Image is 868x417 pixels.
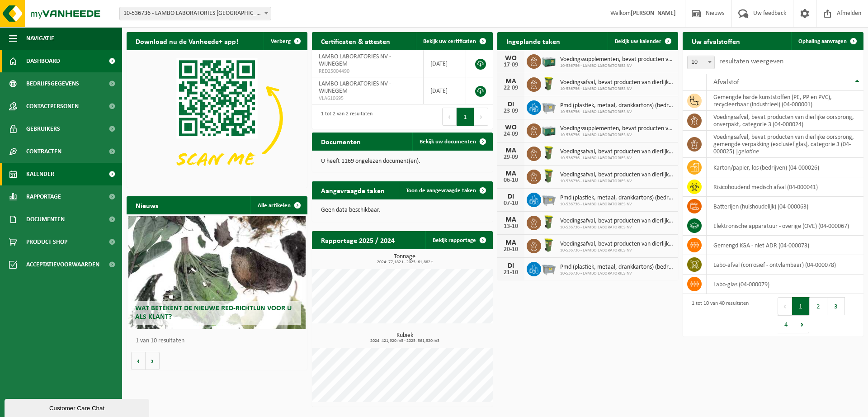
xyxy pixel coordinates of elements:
[791,32,863,50] a: Ophaling aanvragen
[502,78,520,85] div: MA
[608,32,677,50] a: Bekijk uw kalender
[319,53,391,67] span: LAMBO LABORATORIES NV - WIJNEGEM
[502,246,520,253] div: 20-10
[442,108,457,126] button: Previous
[795,315,809,333] button: Next
[707,111,863,131] td: voedingsafval, bevat producten van dierlijke oorsprong, onverpakt, categorie 3 (04-000024)
[319,81,391,95] span: LAMBO LABORATORIES NV - WIJNEGEM
[707,197,863,216] td: batterijen (huishoudelijk) (04-000063)
[412,133,492,151] a: Bekijk uw documenten
[312,231,404,249] h2: Rapportage 2025 / 2024
[135,305,292,321] span: Wat betekent de nieuwe RED-richtlijn voor u als klant?
[316,332,493,343] h3: Kubiek
[26,231,67,253] span: Product Shop
[541,237,557,253] img: WB-0060-HPE-GN-50
[502,147,520,154] div: MA
[26,163,54,185] span: Kalender
[560,218,674,225] span: Voedingsafval, bevat producten van dierlijke oorsprong, onverpakt, categorie 3
[688,56,714,69] span: 10
[26,27,54,50] span: Navigatie
[120,7,271,20] span: 10-536736 - LAMBO LABORATORIES NV - WIJNEGEM
[502,55,520,62] div: WO
[26,118,60,140] span: Gebruikers
[778,297,792,315] button: Previous
[497,32,569,50] h2: Ingeplande taken
[474,108,488,126] button: Next
[560,202,674,207] span: 10-536736 - LAMBO LABORATORIES NV
[146,352,160,370] button: Volgende
[560,102,674,109] span: Pmd (plastiek, metaal, drankkartons) (bedrijven)
[406,188,476,194] span: Toon de aangevraagde taken
[399,181,492,199] a: Toon de aangevraagde taken
[119,7,271,20] span: 10-536736 - LAMBO LABORATORIES NV - WIJNEGEM
[560,148,674,156] span: Voedingsafval, bevat producten van dierlijke oorsprong, onverpakt, categorie 3
[250,196,307,214] a: Alle artikelen
[560,56,674,63] span: Voedingssupplementen, bevat producten van dierlijke oorsprong, categorie 3
[26,253,99,276] span: Acceptatievoorwaarden
[420,139,476,145] span: Bekijk uw documenten
[687,56,715,69] span: 10
[136,338,303,344] p: 1 van 10 resultaten
[713,79,739,86] span: Afvalstof
[416,32,492,50] a: Bekijk uw certificaten
[502,108,520,114] div: 23-09
[707,131,863,158] td: voedingsafval, bevat producten van dierlijke oorsprong, gemengde verpakking (exclusief glas), cat...
[502,170,520,177] div: MA
[127,196,167,214] h2: Nieuws
[316,107,373,127] div: 1 tot 2 van 2 resultaten
[541,214,557,230] img: WB-0060-HPE-GN-50
[810,297,827,315] button: 2
[798,38,847,44] span: Ophaling aanvragen
[560,179,674,184] span: 10-536736 - LAMBO LABORATORIES NV
[502,101,520,108] div: DI
[128,216,306,329] a: Wat betekent de nieuwe RED-richtlijn voor u als klant?
[321,158,484,165] p: U heeft 1169 ongelezen document(en).
[738,148,759,155] i: gelatine
[541,261,557,276] img: WB-2500-GAL-GY-01
[425,231,492,249] a: Bekijk rapportage
[502,239,520,246] div: MA
[560,125,674,133] span: Voedingssupplementen, bevat producten van dierlijke oorsprong, categorie 3
[264,32,307,50] button: Verberg
[687,296,749,334] div: 1 tot 10 van 40 resultaten
[541,53,557,68] img: PB-LB-0680-HPE-GN-01
[778,315,795,333] button: 4
[560,225,674,230] span: 10-536736 - LAMBO LABORATORIES NV
[424,50,466,77] td: [DATE]
[316,254,493,265] h3: Tonnage
[316,339,493,343] span: 2024: 421,920 m3 - 2025: 361,320 m3
[683,32,749,50] h2: Uw afvalstoffen
[127,50,307,186] img: Download de VHEPlus App
[560,63,674,69] span: 10-536736 - LAMBO LABORATORIES NV
[560,171,674,179] span: Voedingsafval, bevat producten van dierlijke oorsprong, onverpakt, categorie 3
[560,271,674,276] span: 10-536736 - LAMBO LABORATORIES NV
[26,50,60,72] span: Dashboard
[707,216,863,236] td: elektronische apparatuur - overige (OVE) (04-000067)
[541,76,557,91] img: WB-0060-HPE-GN-50
[319,68,416,75] span: RED25004490
[560,194,674,202] span: Pmd (plastiek, metaal, drankkartons) (bedrijven)
[502,223,520,230] div: 13-10
[560,156,674,161] span: 10-536736 - LAMBO LABORATORIES NV
[312,133,370,150] h2: Documenten
[423,38,476,44] span: Bekijk uw certificaten
[316,260,493,265] span: 2024: 77,182 t - 2025: 61,882 t
[631,10,676,17] strong: [PERSON_NAME]
[502,124,520,131] div: WO
[560,248,674,253] span: 10-536736 - LAMBO LABORATORIES NV
[312,181,394,199] h2: Aangevraagde taken
[560,86,674,92] span: 10-536736 - LAMBO LABORATORIES NV
[26,95,79,118] span: Contactpersonen
[5,397,151,417] iframe: chat widget
[541,122,557,137] img: PB-LB-0680-HPE-GN-01
[707,158,863,177] td: karton/papier, los (bedrijven) (04-000026)
[502,270,520,276] div: 21-10
[707,255,863,275] td: labo-afval (corrosief - ontvlambaar) (04-000078)
[502,154,520,161] div: 29-09
[502,216,520,223] div: MA
[707,177,863,197] td: risicohoudend medisch afval (04-000041)
[541,191,557,207] img: WB-2500-GAL-GY-01
[615,38,661,44] span: Bekijk uw kalender
[707,91,863,111] td: gemengde harde kunststoffen (PE, PP en PVC), recycleerbaar (industrieel) (04-000001)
